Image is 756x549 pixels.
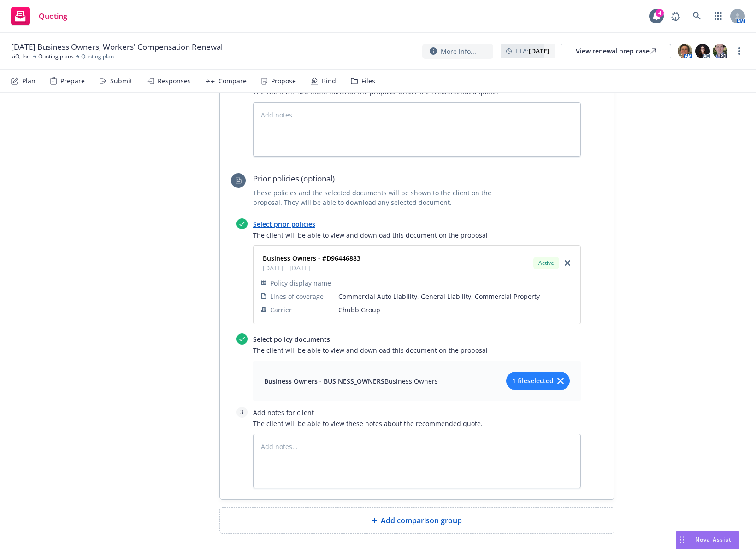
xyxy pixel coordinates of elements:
img: photo [695,44,710,58]
span: The client will be able to view and download this document on the proposal [253,230,581,240]
a: Add notes for client [253,408,314,417]
strong: [DATE] [529,47,549,55]
span: Active [537,259,555,267]
span: Chubb Group [338,305,573,315]
a: Report a Bug [667,7,685,25]
button: More info... [422,44,493,59]
div: Propose [271,77,296,85]
div: Compare [219,77,247,85]
span: The client will be able to view and download this document on the proposal [253,345,581,355]
span: Carrier [270,305,292,315]
div: Files [361,77,375,85]
span: Commercial Auto Liability, General Liability, Commercial Property [338,292,573,301]
a: Select prior policies [253,220,315,228]
div: 3 [236,407,248,418]
span: Quoting [39,12,67,20]
a: Search [688,7,706,25]
div: Submit [110,77,132,85]
span: 1 file selected [512,376,554,385]
div: Drag to move [676,531,688,549]
span: Policy display name [270,278,331,288]
span: Add comparison group [381,515,462,526]
span: Business Owners [384,377,438,385]
div: Add comparison group [219,507,614,534]
span: The client will be able to view these notes about the recommended quote. [253,419,581,428]
span: These policies and the selected documents will be shown to the client on the proposal. They will ... [253,188,516,207]
div: 4 [656,9,664,17]
button: Nova Assist [676,531,739,549]
span: Lines of coverage [270,292,324,301]
span: - [338,278,573,288]
span: More info... [441,47,476,56]
img: photo [713,44,727,58]
img: photo [678,44,692,58]
div: View renewal prep case [576,44,656,58]
a: Select policy documents [253,335,330,344]
a: more [734,46,745,57]
span: Quoting plan [81,53,114,61]
a: xiQ, Inc. [11,53,31,61]
a: Quoting [7,3,71,29]
span: Nova Assist [695,536,732,543]
span: Business Owners - BUSINESS_OWNERS [264,377,384,385]
div: Responses [158,77,191,85]
div: Plan [22,77,35,85]
span: ETA : [515,46,549,56]
a: Switch app [709,7,727,25]
a: Quoting plans [38,53,74,61]
button: 1 fileselected [506,372,570,390]
div: Bind [322,77,336,85]
span: [DATE] - [DATE] [263,263,360,273]
span: Prior policies (optional) [253,173,516,184]
a: close [562,257,573,269]
div: Prepare [60,77,85,85]
span: [DATE] Business Owners, Workers' Compensation Renewal [11,41,223,53]
a: View renewal prep case [561,44,671,58]
strong: Business Owners - #D96446883 [263,254,360,263]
